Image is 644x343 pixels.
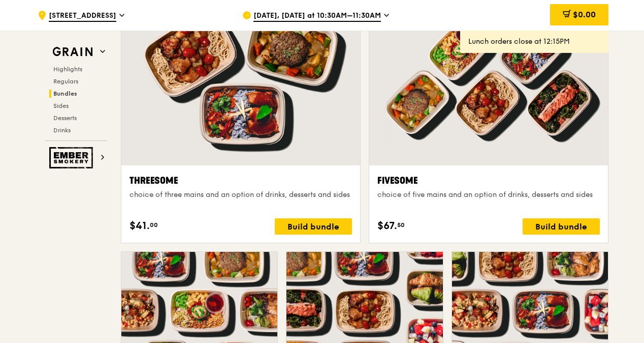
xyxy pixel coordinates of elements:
[523,218,600,235] div: Build bundle
[53,90,77,97] span: Bundles
[573,10,596,19] span: $0.00
[130,190,352,200] div: choice of three mains and an option of drinks, desserts and sides
[49,11,116,22] span: [STREET_ADDRESS]
[53,102,69,109] span: Sides
[253,11,381,22] span: [DATE], [DATE] at 10:30AM–11:30AM
[130,174,352,188] div: Threesome
[377,174,600,188] div: Fivesome
[377,218,397,234] span: $67.
[468,37,600,47] div: Lunch orders close at 12:15PM
[150,221,158,229] span: 00
[377,190,600,200] div: choice of five mains and an option of drinks, desserts and sides
[397,221,405,229] span: 50
[53,78,78,85] span: Regulars
[130,218,150,234] span: $41.
[53,127,71,134] span: Drinks
[49,43,96,61] img: Grain web logo
[49,147,96,168] img: Ember Smokery web logo
[53,115,77,122] span: Desserts
[275,218,352,235] div: Build bundle
[53,66,82,73] span: Highlights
